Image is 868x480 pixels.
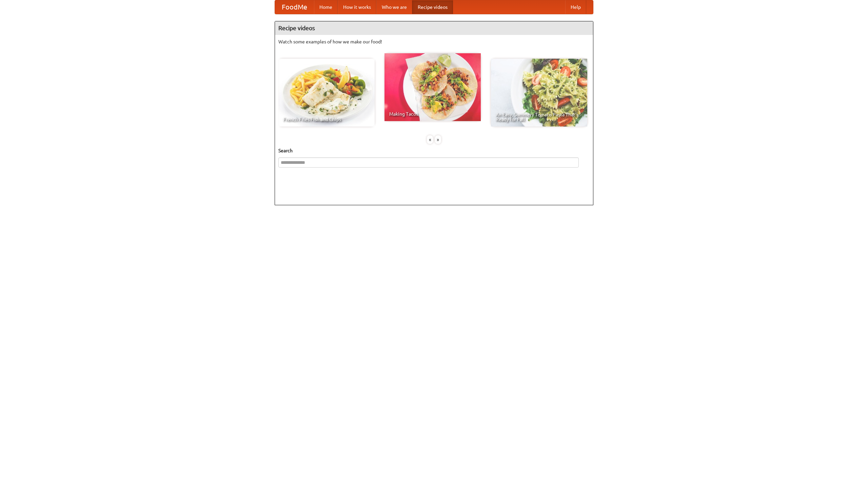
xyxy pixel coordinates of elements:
[278,38,590,45] p: Watch some examples of how we make our food!
[389,112,476,116] span: Making Tacos
[496,112,583,122] span: An Easy, Summery Tomato Pasta That's Ready for Fall
[275,0,314,14] a: FoodMe
[491,59,587,127] a: An Easy, Summery Tomato Pasta That's Ready for Fall
[384,53,481,121] a: Making Tacos
[278,147,590,154] h5: Search
[376,0,412,14] a: Who we are
[278,59,375,127] a: French Fries Fish and Chips
[283,117,370,122] span: French Fries Fish and Chips
[435,135,441,144] div: »
[275,21,593,35] h4: Recipe videos
[565,0,586,14] a: Help
[338,0,376,14] a: How it works
[412,0,453,14] a: Recipe videos
[427,135,433,144] div: «
[314,0,338,14] a: Home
